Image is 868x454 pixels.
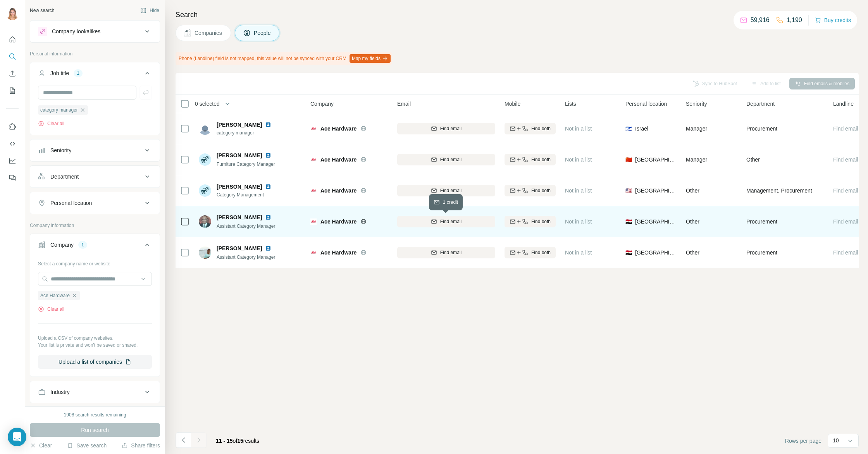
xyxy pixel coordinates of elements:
[265,214,271,220] img: LinkedIn logo
[30,194,160,212] button: Personal location
[6,33,19,46] button: Quick start
[6,50,19,64] button: Search
[350,54,391,63] button: Map my fields
[50,173,79,181] div: Department
[565,100,576,108] span: Lists
[565,187,592,194] span: Not in a list
[217,129,281,136] span: category manager
[199,122,211,135] img: Avatar
[746,218,777,225] span: Procurement
[30,167,160,186] button: Department
[440,218,462,225] span: Find email
[6,84,19,98] button: My lists
[746,125,777,132] span: Procurement
[30,7,54,14] div: New search
[52,28,100,35] div: Company lookalikes
[686,249,699,256] span: Other
[625,187,632,194] span: 🇺🇸
[50,199,92,207] div: Personal location
[505,185,556,196] button: Find both
[505,154,556,165] button: Find both
[217,183,262,191] span: [PERSON_NAME]
[531,125,551,132] span: Find both
[833,100,854,108] span: Landline
[635,125,648,132] span: Israel
[6,137,19,151] button: Use Surfe API
[237,438,243,444] span: 15
[6,8,19,20] img: Avatar
[38,335,152,342] p: Upload a CSV of company websites.
[50,146,71,154] div: Seniority
[30,222,160,229] p: Company information
[785,437,821,445] span: Rows per page
[74,70,83,77] div: 1
[30,50,160,57] p: Personal information
[217,191,281,198] span: Category Management
[199,246,211,259] img: Avatar
[67,442,107,449] button: Save search
[505,216,556,227] button: Find both
[320,218,356,225] span: Ace Hardware
[265,122,271,128] img: LinkedIn logo
[635,249,677,256] span: [GEOGRAPHIC_DATA]
[30,383,160,401] button: Industry
[565,218,592,225] span: Not in a list
[217,255,275,260] span: Assistant Category Manager
[64,411,126,418] div: 1908 search results remaining
[217,162,275,167] span: Furniture Category Manager
[38,342,152,349] p: Your list is private and won't be saved or shared.
[50,388,70,396] div: Industry
[78,241,87,248] div: 1
[815,15,851,26] button: Buy credits
[195,100,220,108] span: 0 selected
[635,156,677,163] span: [GEOGRAPHIC_DATA]
[30,442,52,449] button: Clear
[320,187,356,194] span: Ace Hardware
[397,123,495,134] button: Find email
[40,107,78,113] span: category manager
[310,218,317,225] img: Logo of Ace Hardware
[195,29,223,37] span: Companies
[751,15,770,25] p: 59,916
[40,292,70,299] span: Ace Hardware
[746,187,812,194] span: Management, Procurement
[50,241,74,249] div: Company
[320,156,356,163] span: Ace Hardware
[565,126,592,132] span: Not in a list
[199,215,211,228] img: Avatar
[310,187,317,194] img: Logo of Ace Hardware
[625,218,632,225] span: 🇪🇬
[397,185,495,196] button: Find email
[505,247,556,258] button: Find both
[686,100,707,108] span: Seniority
[746,249,777,256] span: Procurement
[397,100,411,108] span: Email
[30,22,160,41] button: Company lookalikes
[8,428,26,446] div: Open Intercom Messenger
[625,156,632,163] span: 🇨🇳
[6,171,19,185] button: Feedback
[217,244,262,252] span: [PERSON_NAME]
[787,15,802,25] p: 1,190
[265,184,271,190] img: LinkedIn logo
[565,249,592,256] span: Not in a list
[135,5,165,16] button: Hide
[531,249,551,256] span: Find both
[320,249,356,256] span: Ace Hardware
[440,249,462,256] span: Find email
[440,156,462,163] span: Find email
[320,125,356,132] span: Ace Hardware
[38,306,64,313] button: Clear all
[440,125,462,132] span: Find email
[531,218,551,225] span: Find both
[30,141,160,160] button: Seniority
[310,249,317,256] img: Logo of Ace Hardware
[531,187,551,194] span: Find both
[6,67,19,81] button: Enrich CSV
[440,187,462,194] span: Find email
[686,218,699,225] span: Other
[505,100,520,108] span: Mobile
[217,121,262,129] span: [PERSON_NAME]
[397,247,495,258] button: Find email
[833,437,839,444] p: 10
